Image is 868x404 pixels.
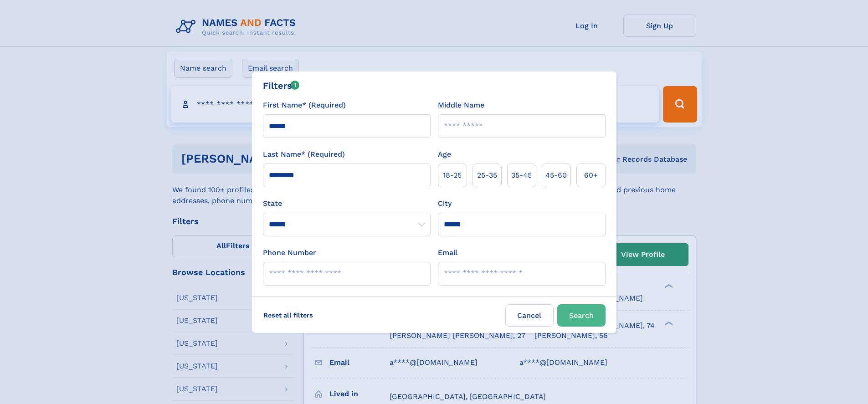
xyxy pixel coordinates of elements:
[438,149,451,160] label: Age
[511,170,532,181] span: 35‑45
[443,170,462,181] span: 18‑25
[257,304,319,326] label: Reset all filters
[505,304,554,327] label: Cancel
[438,247,457,258] label: Email
[438,100,484,111] label: Middle Name
[438,198,452,209] label: City
[545,170,567,181] span: 45‑60
[263,100,346,111] label: First Name* (Required)
[584,170,598,181] span: 60+
[263,247,316,258] label: Phone Number
[263,198,431,209] label: State
[477,170,497,181] span: 25‑35
[557,304,606,327] button: Search
[263,149,345,160] label: Last Name* (Required)
[263,79,300,92] div: Filters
